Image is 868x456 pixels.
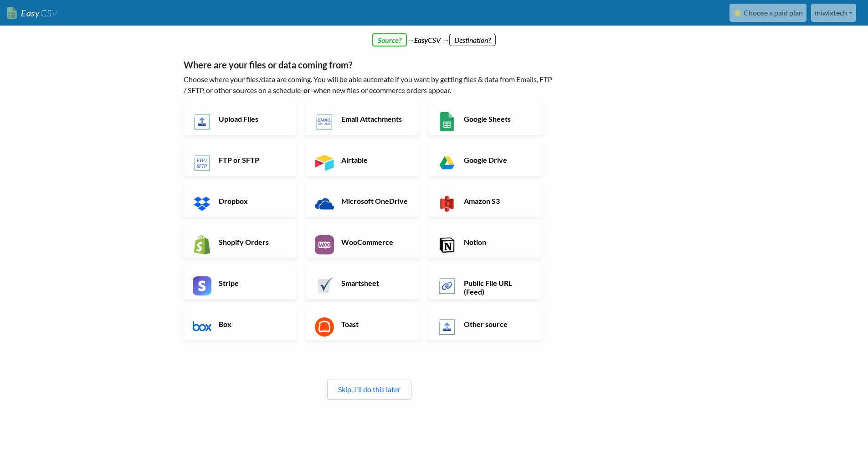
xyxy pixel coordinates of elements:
h6: Notion [462,238,533,246]
a: Other source [428,308,542,340]
span: CSV [40,7,57,19]
a: Amazon S3 [428,185,542,217]
a: Google Drive [428,144,542,176]
img: Public File URL App & API [437,276,457,295]
img: Stripe App & API [193,276,212,295]
img: Box App & API [193,317,212,337]
h6: Amazon S3 [462,197,533,205]
h6: Microsoft OneDrive [339,197,411,205]
img: Upload Files App & API [193,112,212,131]
a: Box [184,308,297,340]
h6: Other source [462,320,533,328]
div: → CSV → [175,26,694,46]
h6: Airtable [339,155,411,164]
img: Google Drive App & API [437,153,457,172]
h6: Google Sheets [462,114,533,123]
h6: Box [216,320,288,328]
h6: Smartsheet [339,279,411,287]
a: Public File URL (Feed) [428,267,542,299]
h5: Where are your files or data coming from? [184,59,555,70]
b: -or- [301,86,313,94]
img: Notion App & API [437,235,457,254]
h6: Upload Files [216,114,288,123]
a: Notion [428,226,542,258]
a: ⭐ Choose a paid plan [729,4,806,22]
a: EasyCSV [7,4,57,22]
img: FTP or SFTP App & API [193,153,212,172]
img: Airtable App & API [315,153,334,172]
h6: Email Attachments [339,114,411,123]
a: Upload Files [184,103,297,135]
a: Email Attachments [306,103,419,135]
h6: FTP or SFTP [216,155,288,164]
a: Google Sheets [428,103,542,135]
a: Smartsheet [306,267,419,299]
a: Microsoft OneDrive [306,185,419,217]
a: Toast [306,308,419,340]
a: miwixtech [811,4,856,22]
img: Microsoft OneDrive App & API [315,194,334,213]
h6: Dropbox [216,197,288,205]
h6: WooCommerce [339,238,411,246]
a: FTP or SFTP [184,144,297,176]
h6: Stripe [216,279,288,287]
img: Dropbox App & API [193,194,212,213]
img: Amazon S3 App & API [437,194,457,213]
img: Other Source App & API [437,317,457,337]
p: Choose where your files/data are coming. You will be able automate if you want by getting files &... [184,74,555,96]
a: WooCommerce [306,226,419,258]
img: Smartsheet App & API [315,276,334,295]
a: Skip, I'll do this later [338,385,401,394]
h6: Toast [339,320,411,328]
a: Dropbox [184,185,297,217]
img: Email New CSV or XLSX File App & API [315,112,334,131]
img: WooCommerce App & API [315,235,334,254]
h6: Shopify Orders [216,238,288,246]
h6: Google Drive [462,155,533,164]
a: Shopify Orders [184,226,297,258]
h6: Public File URL (Feed) [462,279,533,296]
a: Airtable [306,144,419,176]
img: Google Sheets App & API [437,112,457,131]
img: Toast App & API [315,317,334,337]
img: Shopify App & API [193,235,212,254]
a: Stripe [184,267,297,299]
